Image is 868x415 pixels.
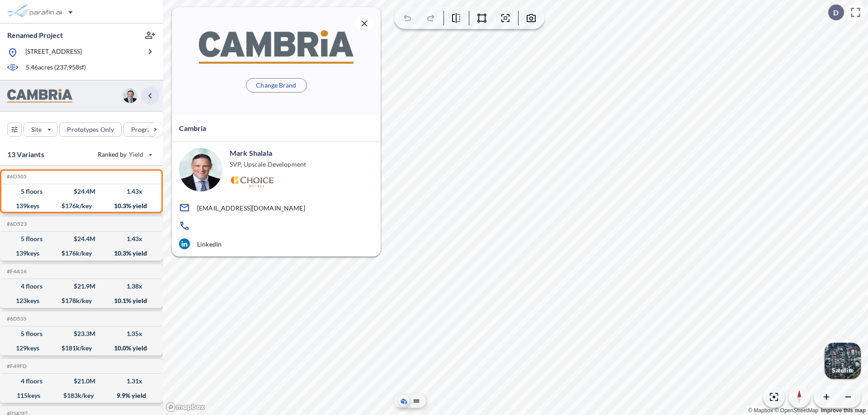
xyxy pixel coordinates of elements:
[7,30,63,40] p: Renamed Project
[67,125,114,134] p: Prototypes Only
[256,81,296,90] p: Change Brand
[230,148,272,158] p: Mark Shalala
[5,316,27,322] h5: Click to copy the code
[179,148,222,191] img: user logo
[411,396,422,406] button: Site Plan
[5,363,27,369] h5: Click to copy the code
[5,173,27,180] h5: Click to copy the code
[5,268,27,275] h5: Click to copy the code
[165,402,205,412] a: Mapbox homepage
[197,204,305,212] p: [EMAIL_ADDRESS][DOMAIN_NAME]
[246,78,307,93] button: Change Brand
[131,125,156,134] p: Program
[825,343,861,379] button: Switcher ImageSatellite
[31,125,42,134] p: Site
[774,407,818,414] a: OpenStreetMap
[199,30,354,63] img: BrandImage
[25,47,82,58] p: [STREET_ADDRESS]
[230,160,306,169] p: SVP, Upscale Development
[197,240,222,248] p: LinkedIn
[821,407,866,414] a: Improve this map
[825,343,861,379] img: Switcher Image
[230,176,274,187] img: Logo
[59,122,122,137] button: Prototypes Only
[833,9,839,17] p: D
[5,221,27,227] h5: Click to copy the code
[26,63,86,73] p: 5.46 acres ( 237,958 sf)
[179,238,373,249] a: LinkedIn
[129,150,144,159] span: Yield
[90,147,158,162] button: Ranked by Yield
[123,122,172,137] button: Program
[7,149,44,160] p: 13 Variants
[123,89,137,103] img: user logo
[179,202,373,213] a: [EMAIL_ADDRESS][DOMAIN_NAME]
[179,123,206,134] p: Cambria
[832,367,854,374] p: Satellite
[7,89,72,103] img: BrandImage
[398,396,409,406] button: Aerial View
[24,122,57,137] button: Site
[748,407,773,414] a: Mapbox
